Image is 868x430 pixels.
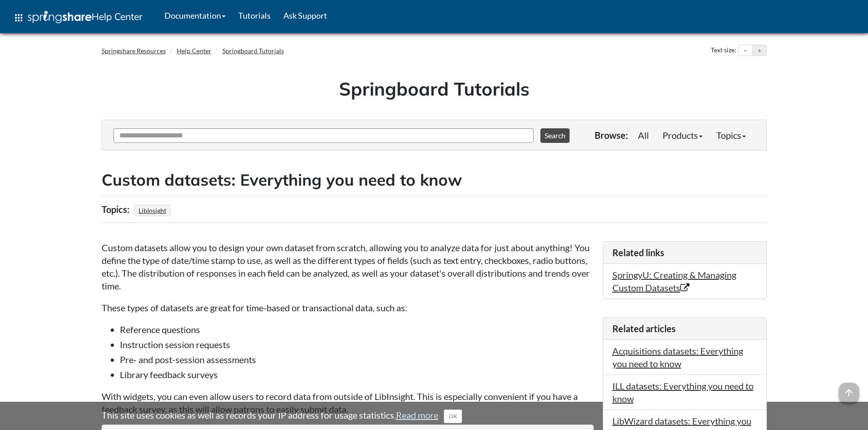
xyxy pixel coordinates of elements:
[631,126,656,144] a: All
[656,126,709,144] a: Products
[13,12,24,23] span: apps
[612,247,664,258] span: Related links
[158,4,232,27] a: Documentation
[102,241,594,292] p: Custom datasets allow you to design your own dataset from scratch, allowing you to analyze data f...
[120,338,594,351] li: Instruction session requests
[102,301,594,314] p: These types of datasets are great for time-based or transactional data, such as:
[92,409,776,423] div: This site uses cookies as well as records your IP address for usage statistics.
[108,76,760,101] h1: Springboard Tutorials
[739,45,752,56] button: Decrease text size
[102,201,132,218] div: Topics:
[120,368,594,381] li: Library feedback surveys
[102,169,767,191] h2: Custom datasets: Everything you need to know
[222,47,284,55] a: Springboard Tutorials
[232,4,277,27] a: Tutorials
[120,353,594,366] li: Pre- and post-session assessments
[753,45,766,56] button: Increase text size
[612,345,743,369] a: Acquisitions datasets: Everything you need to know
[612,380,754,404] a: ILL datasets: Everything you need to know
[709,45,738,56] div: Text size:
[28,11,92,23] img: Springshare
[277,4,334,27] a: Ask Support
[102,47,166,55] a: Springshare Resources
[839,383,859,403] span: arrow_upward
[709,126,753,144] a: Topics
[137,204,168,217] a: LibInsight
[839,384,859,395] a: arrow_upward
[595,129,628,142] p: Browse:
[92,10,143,22] span: Help Center
[102,390,594,415] p: With widgets, you can even allow users to record data from outside of LibInsight. This is especia...
[120,323,594,336] li: Reference questions
[7,4,149,31] a: apps Help Center
[540,128,570,143] button: Search
[612,269,736,293] a: SpringyU: Creating & Managing Custom Datasets
[177,47,211,55] a: Help Center
[612,323,676,334] span: Related articles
